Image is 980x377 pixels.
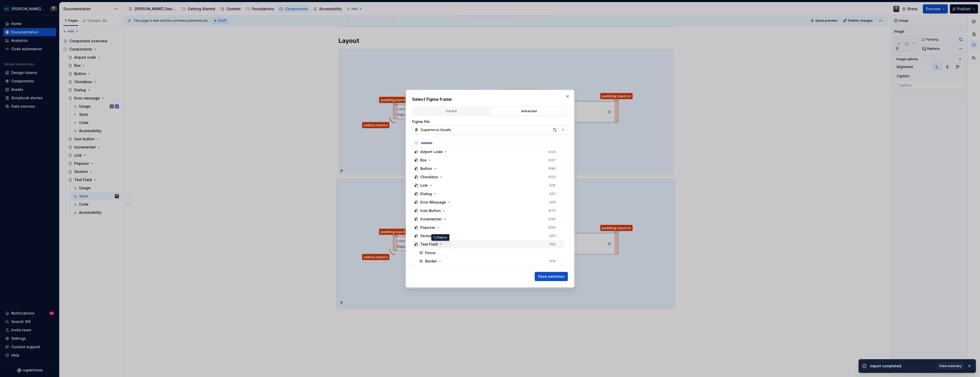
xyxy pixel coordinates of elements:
div: Border [425,259,437,264]
button: Supernova Assets [412,125,568,134]
div: Section [420,233,434,238]
div: Incrementer [420,217,442,222]
div: 0 / 51 [549,234,556,238]
div: 0 / 24 [548,150,556,154]
div: Button [420,166,432,171]
div: 0 / 16 [549,183,556,187]
div: Error Message [420,200,446,205]
div: 0 / 27 [548,158,556,162]
span: Save selection [538,274,565,279]
div: 0 / 72 [548,209,556,213]
div: Link [420,183,428,188]
span: View summary [939,364,962,368]
div: Default [414,109,488,114]
div: Airport Code [420,149,443,154]
div: 0 / 35 [548,217,556,221]
div: Popover [420,225,435,230]
div: Advanced [492,109,566,114]
div: Focus [425,250,436,255]
div: Icon Button [420,208,441,213]
div: Text Field [420,242,438,247]
div: 0 / 20 [548,225,556,230]
div: Import completed. [870,363,934,369]
div: 0 / 12 [549,200,556,204]
div: Box [420,158,427,163]
div: Dialog [420,191,432,196]
h2: Select Figma frame [412,96,568,102]
div: Checkbox [420,174,438,180]
button: View summary [937,362,964,370]
div: Collapse [431,234,449,241]
div: 0 / 51 [549,192,556,196]
div: 0 / 23 [548,175,556,179]
div: / 54 [549,242,556,246]
label: Figma file [412,119,430,124]
span: 1 [549,242,550,246]
div: Supernova Assets [421,127,451,132]
div: 0 / 84 [548,167,556,171]
button: Save selection [535,272,568,281]
div: 0 / 14 [549,259,556,263]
